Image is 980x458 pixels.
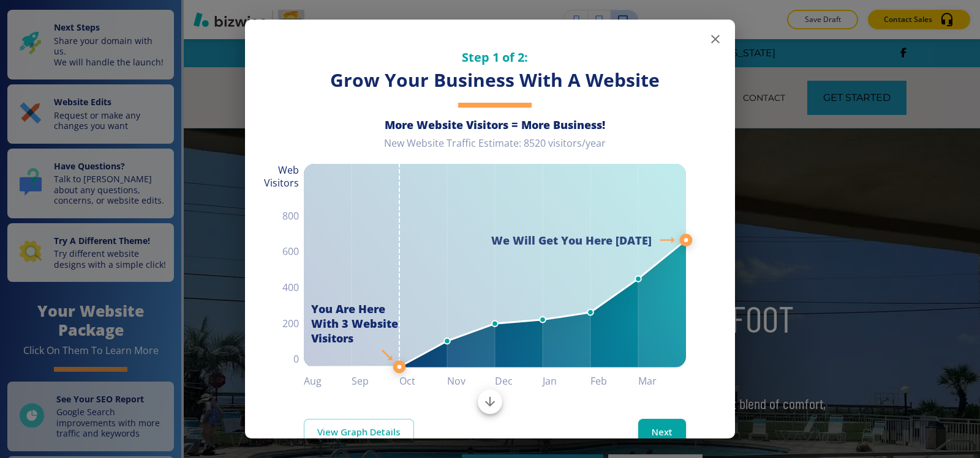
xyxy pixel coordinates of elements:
h6: Mar [638,372,686,390]
h6: Aug [304,372,352,390]
h5: Step 1 of 2: [304,49,686,65]
h3: Grow Your Business With A Website [304,68,686,93]
h6: Dec [495,372,543,390]
h6: Feb [590,372,638,390]
a: View Graph Details [304,419,414,445]
div: New Website Traffic Estimate: 8520 visitors/year [304,137,686,160]
h6: More Website Visitors = More Business! [304,117,686,132]
h6: Nov [447,372,495,390]
h6: Oct [399,372,447,390]
button: Next [638,419,686,445]
h6: Jan [543,372,590,390]
button: Scroll to bottom [478,390,502,414]
h6: Sep [352,372,399,390]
